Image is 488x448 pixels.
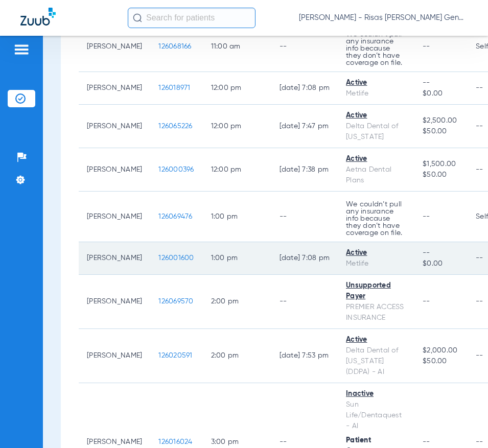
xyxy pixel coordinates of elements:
[203,192,271,242] td: 1:00 PM
[346,280,406,302] div: Unsupported Payer
[79,192,150,242] td: [PERSON_NAME]
[346,248,406,258] div: Active
[423,248,459,258] span: --
[423,170,459,180] span: $50.00
[158,43,191,50] span: 126068166
[271,72,338,105] td: [DATE] 7:08 PM
[158,438,192,445] span: 126016024
[158,352,192,359] span: 126020591
[203,105,271,148] td: 12:00 PM
[423,298,430,305] span: --
[346,110,406,121] div: Active
[423,88,459,99] span: $0.00
[79,21,150,72] td: [PERSON_NAME]
[346,201,406,237] p: We couldn’t pull any insurance info because they don’t have coverage on file.
[346,389,406,399] div: Inactive
[20,8,56,26] img: Zuub Logo
[423,159,459,170] span: $1,500.00
[158,254,194,262] span: 126001600
[423,43,430,50] span: --
[203,148,271,192] td: 12:00 PM
[346,345,406,378] div: Delta Dental of [US_STATE] (DDPA) - AI
[79,242,150,275] td: [PERSON_NAME]
[271,275,338,329] td: --
[79,72,150,105] td: [PERSON_NAME]
[346,31,406,66] p: We couldn’t pull any insurance info because they don’t have coverage on file.
[346,88,406,99] div: Metlife
[203,242,271,275] td: 1:00 PM
[271,242,338,275] td: [DATE] 7:08 PM
[13,43,30,56] img: hamburger-icon
[423,78,459,88] span: --
[423,345,459,356] span: $2,000.00
[299,13,468,23] span: [PERSON_NAME] - Risas [PERSON_NAME] General
[158,298,193,305] span: 126069570
[346,399,406,432] div: Sun Life/Dentaquest - AI
[271,21,338,72] td: --
[346,154,406,164] div: Active
[203,72,271,105] td: 12:00 PM
[79,148,150,192] td: [PERSON_NAME]
[203,275,271,329] td: 2:00 PM
[423,213,430,220] span: --
[79,105,150,148] td: [PERSON_NAME]
[128,8,255,28] input: Search for patients
[271,148,338,192] td: [DATE] 7:38 PM
[423,115,459,126] span: $2,500.00
[423,126,459,137] span: $50.00
[437,399,488,448] iframe: Chat Widget
[346,302,406,323] div: PREMIER ACCESS INSURANCE
[158,213,192,220] span: 126069476
[423,258,459,269] span: $0.00
[133,13,142,22] img: Search Icon
[158,166,194,173] span: 126000396
[346,121,406,143] div: Delta Dental of [US_STATE]
[158,84,190,91] span: 126018971
[158,123,192,130] span: 126065226
[346,335,406,345] div: Active
[271,192,338,242] td: --
[423,356,459,367] span: $50.00
[203,21,271,72] td: 11:00 AM
[203,329,271,383] td: 2:00 PM
[79,275,150,329] td: [PERSON_NAME]
[346,78,406,88] div: Active
[346,258,406,269] div: Metlife
[79,329,150,383] td: [PERSON_NAME]
[271,329,338,383] td: [DATE] 7:53 PM
[271,105,338,148] td: [DATE] 7:47 PM
[423,438,430,445] span: --
[346,164,406,186] div: Aetna Dental Plans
